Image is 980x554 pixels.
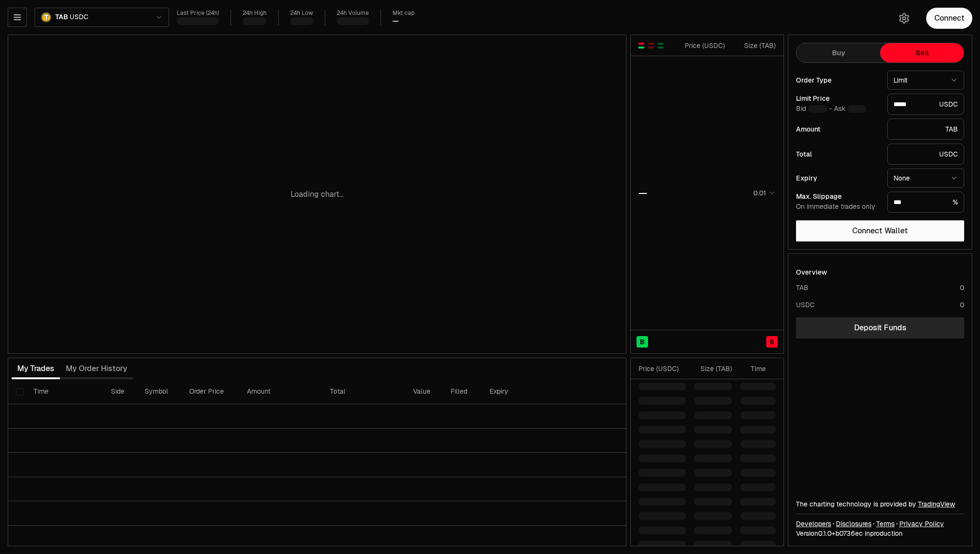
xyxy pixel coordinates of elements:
div: Max. Slippage [796,193,880,200]
div: USDC [796,300,815,310]
th: Expiry [482,379,557,404]
div: Price ( USDC ) [638,364,686,373]
div: — [392,17,399,25]
th: Filled [443,379,482,404]
div: Size ( TAB ) [733,41,776,50]
div: Total [796,151,880,157]
button: Show Sell Orders Only [647,42,655,49]
div: 0 [960,300,964,310]
div: TAB [887,119,964,140]
a: Terms [876,519,894,529]
span: S [770,337,774,347]
button: My Trades [12,359,60,378]
button: Show Buy Orders Only [657,42,664,49]
button: Connect Wallet [796,220,964,241]
button: 0.01 [750,187,776,199]
th: Time [26,379,103,404]
span: B [640,337,645,347]
th: Order Price [182,379,239,404]
p: Loading chart... [291,189,343,200]
button: Limit [887,71,964,90]
div: Mkt cap [392,10,415,17]
span: b0736ecdf04740874dce99dfb90a19d87761c153 [835,529,863,538]
div: USDC [887,144,964,165]
th: Symbol [137,379,182,404]
div: Price ( USDC ) [682,41,725,50]
span: Ask [834,105,867,113]
div: Time [740,364,766,373]
a: Deposit Funds [796,317,964,338]
div: Size ( TAB ) [694,364,732,373]
div: Expiry [796,175,880,181]
a: TradingView [918,500,955,508]
span: Bid - [796,105,832,113]
div: — [638,186,647,200]
th: Side [103,379,136,404]
button: Buy [796,43,880,62]
button: Select all [16,388,24,396]
button: Show Buy and Sell Orders [637,42,645,49]
div: The charting technology is provided by [796,499,964,509]
div: 24h High [243,10,267,17]
div: 24h Volume [337,10,369,17]
button: Connect [926,8,972,29]
th: Amount [239,379,322,404]
div: 0 [960,283,964,292]
th: Total [322,379,405,404]
a: Privacy Policy [899,519,944,529]
div: USDC [887,94,964,115]
img: TAB Logo [42,13,50,22]
button: None [887,169,964,188]
div: TAB [796,283,808,292]
div: Last Price (24h) [177,10,219,17]
div: Version 0.1.0 + in production [796,529,964,538]
div: Overview [796,267,827,277]
span: TAB [55,13,68,22]
div: Order Type [796,77,880,84]
a: Developers [796,519,831,529]
button: Sell [880,43,964,62]
th: Value [405,379,443,404]
span: USDC [70,13,88,22]
div: Limit Price [796,95,880,102]
button: My Order History [60,359,133,378]
div: On immediate trades only [796,203,880,211]
div: Amount [796,126,880,132]
a: Disclosures [836,519,871,529]
div: 24h Low [290,10,313,17]
div: % [887,192,964,213]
